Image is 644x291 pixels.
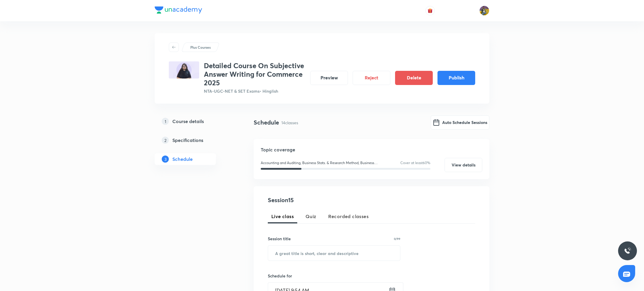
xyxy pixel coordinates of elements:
p: NTA-UGC-NET & SET Exams • Hinglish [204,88,306,94]
p: 0/99 [394,237,400,240]
p: 2 [162,137,169,144]
p: 14 classes [281,120,298,126]
h4: Schedule [254,118,279,127]
h6: Schedule for [268,273,400,279]
h5: Schedule [172,156,193,163]
a: Company Logo [155,6,202,15]
a: 2Specifications [155,134,235,146]
span: Live class [271,213,294,220]
button: Delete [395,71,433,85]
h6: Session title [268,236,291,242]
span: Recorded classes [328,213,369,220]
span: Quiz [306,213,316,220]
h5: Course details [172,118,204,125]
p: Plus Courses [190,45,211,50]
button: Reject [353,71,390,85]
img: avatar [427,8,433,13]
button: Publish [437,71,475,85]
p: 1 [162,118,169,125]
button: Auto Schedule Sessions [431,115,489,130]
a: 1Course details [155,115,235,127]
img: sajan k [479,6,489,16]
img: ttu [624,247,631,254]
img: google [433,119,440,126]
input: A great title is short, clear and descriptive [268,246,400,261]
p: Cover at least 60 % [400,160,430,166]
p: 3 [162,156,169,163]
img: Company Logo [155,6,202,14]
button: Preview [310,71,348,85]
p: Accounting and Auditing, Business Stats. & Research Method, Business Environment, International B... [261,160,384,166]
button: View details [445,158,482,172]
h3: Detailed Course On Subjective Answer Writing for Commerce 2025 [204,61,306,87]
h5: Topic coverage [261,146,482,153]
h5: Specifications [172,137,203,144]
h4: Session 15 [268,196,375,205]
button: avatar [425,6,435,15]
img: C8DE1C20-8BAF-4F10-A614-0A030C56201A_plus.png [169,61,199,79]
